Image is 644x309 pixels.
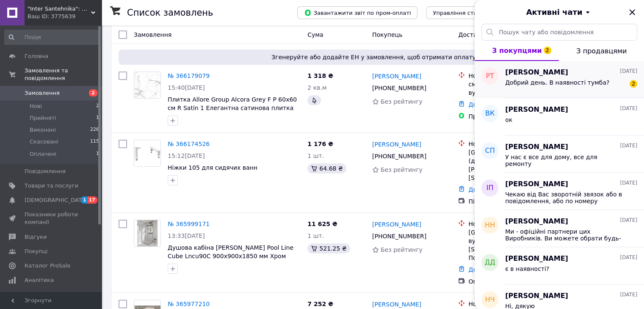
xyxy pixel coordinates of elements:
[25,52,48,60] span: Головна
[30,114,56,122] span: Прийняті
[426,6,504,19] button: Управління статусами
[505,68,568,77] span: [PERSON_NAME]
[630,80,637,88] span: 2
[307,232,324,239] span: 1 шт.
[458,31,520,38] span: Доставка та оплата
[307,243,350,254] div: 521.25 ₴
[505,291,568,301] span: [PERSON_NAME]
[25,291,78,306] span: Інструменти веб-майстра та SEO
[127,8,213,18] h1: Список замовлень
[505,265,549,272] span: є в наявності?
[168,301,210,307] a: № 365977210
[485,109,495,119] span: ВК
[96,114,99,122] span: 1
[468,148,555,182] div: [GEOGRAPHIC_DATA], №69 (до 5 кг): просп. [PERSON_NAME][STREET_ADDRESS] 101
[372,140,421,149] a: [PERSON_NAME]
[620,179,637,187] span: [DATE]
[370,150,428,162] div: [PHONE_NUMBER]
[468,140,555,148] div: Нова Пошта
[468,72,555,80] div: Нова Пошта
[468,228,555,262] div: [GEOGRAPHIC_DATA], №131: вул. [PERSON_NAME][STREET_ADDRESS] Початок)
[505,228,625,242] span: Ми - офіційні партнери цих Виробників. Ви можете обрати будь-яку тумбу. На сайті ціни роздрібні В...
[620,68,637,75] span: [DATE]
[168,96,297,120] a: Плитка Allore Group Alcora Grey F P 60x60 см R Satin 1 Елегантна сатинова плитка Стильна плитка д...
[505,217,568,226] span: [PERSON_NAME]
[25,233,47,241] span: Відгуки
[505,154,625,167] span: У нас є все для дому, все для ремонту
[122,53,625,61] span: Згенеруйте або додайте ЕН у замовлення, щоб отримати оплату
[372,72,421,80] a: [PERSON_NAME]
[433,10,498,16] span: Управління статусами
[96,150,99,158] span: 1
[134,146,160,161] img: Фото товару
[381,246,423,253] span: Без рейтингу
[25,196,87,204] span: [DEMOGRAPHIC_DATA]
[468,300,555,308] div: Нова Пошта
[485,295,495,305] span: НЧ
[134,72,161,99] a: Фото товару
[627,7,637,17] button: Закрити
[307,152,324,159] span: 1 шт.
[134,220,161,247] a: Фото товару
[307,31,323,38] span: Cума
[134,140,161,167] a: Фото товару
[25,276,54,284] span: Аналітика
[620,217,637,224] span: [DATE]
[137,220,158,246] img: Фото товару
[468,197,555,206] div: Післяплата
[486,183,494,193] span: ІП
[30,138,58,146] span: Скасовані
[481,24,637,41] input: Пошук чату або повідомлення
[559,41,644,61] button: З продавцями
[30,102,42,110] span: Нові
[134,31,171,38] span: Замовлення
[468,266,502,273] a: Додати ЕН
[485,146,495,156] span: СП
[168,141,210,147] a: № 366174526
[485,258,495,268] span: ДД
[526,7,582,18] span: Активні чати
[475,98,644,135] button: ВК[PERSON_NAME][DATE]ок
[468,277,555,286] div: Оплата на рахунок
[505,105,568,115] span: [PERSON_NAME]
[576,47,627,55] span: З продавцями
[475,173,644,210] button: ІП[PERSON_NAME][DATE]Чекаю від Вас зворотній звязок або в повідомлення, або по номеру телефона в ...
[505,116,512,123] span: ок
[505,254,568,264] span: [PERSON_NAME]
[25,67,102,82] span: Замовлення та повідомлення
[168,221,210,227] a: № 365999171
[475,41,559,61] button: З покупцями2
[370,82,428,94] div: [PHONE_NUMBER]
[168,152,205,159] span: 15:12[DATE]
[25,211,78,226] span: Показники роботи компанії
[307,221,337,227] span: 11 625 ₴
[25,89,60,97] span: Замовлення
[30,150,56,158] span: Оплачені
[88,196,97,204] span: 17
[90,126,99,134] span: 226
[168,164,257,171] a: Ніжки 105 для сидячих ванн
[475,135,644,173] button: СП[PERSON_NAME][DATE]У нас є все для дому, все для ремонту
[168,72,210,79] a: № 366179079
[468,186,502,193] a: Додати ЕН
[25,262,70,270] span: Каталог ProSale
[485,221,495,230] span: НН
[28,5,91,13] span: "Inter Santehnika": Стильна та функціональна сантехніка для вашого комфорту!
[468,112,555,121] div: Пром-оплата
[505,179,568,189] span: [PERSON_NAME]
[372,300,421,309] a: [PERSON_NAME]
[468,101,502,108] a: Додати ЕН
[307,141,333,147] span: 1 176 ₴
[372,31,402,38] span: Покупець
[168,84,205,91] span: 15:40[DATE]
[25,182,78,190] span: Товари та послуги
[620,105,637,112] span: [DATE]
[468,220,555,228] div: Нова Пошта
[168,244,293,268] a: Душова кабіна [PERSON_NAME] Pool Line Cube Lncu90C 900x900x1850 мм Хром Скляний душ Душ без піддону
[492,47,542,55] span: З покупцями
[486,72,494,81] span: РТ
[620,291,637,298] span: [DATE]
[475,61,644,98] button: РТ[PERSON_NAME][DATE]Добрий день. В наявності тумба?2
[381,166,423,173] span: Без рейтингу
